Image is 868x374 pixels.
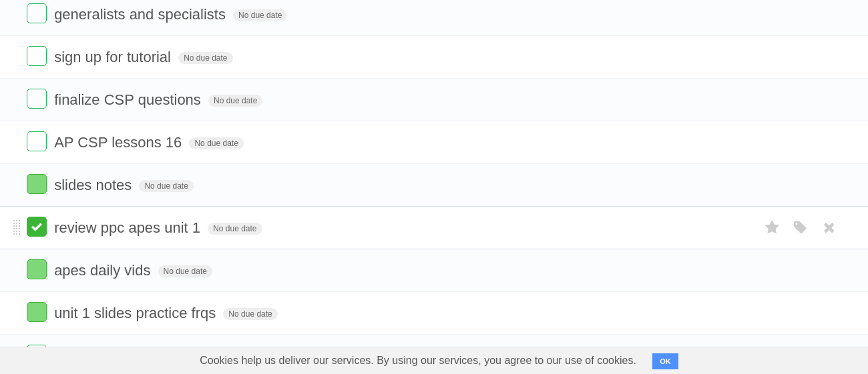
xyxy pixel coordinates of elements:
span: No due date [139,180,193,192]
div: Move To ... [5,29,863,41]
label: Done [27,3,47,23]
span: apes daily vids [54,262,154,279]
span: review ppc apes unit 1 [54,219,204,236]
div: Sign out [5,65,863,77]
span: No due date [233,9,287,21]
div: Options [5,53,863,65]
span: unit 1 slides practice frqs [54,305,219,321]
span: Cookies help us deliver our services. By using our services, you agree to our use of cookies. [186,347,650,374]
label: Star task [760,217,785,239]
label: Done [27,345,47,365]
span: No due date [158,265,212,277]
label: Done [27,131,47,151]
label: Done [27,259,47,279]
span: No due date [178,52,232,64]
label: Done [27,217,47,237]
span: slides notes [54,177,135,193]
div: Sort New > Old [5,17,863,29]
label: Done [27,89,47,109]
span: AP CSP lessons 16 [54,134,185,151]
div: Delete [5,41,863,53]
span: No due date [189,137,243,149]
button: OK [652,353,678,369]
span: No due date [208,223,262,235]
div: Sort A > Z [5,5,863,17]
span: No due date [223,308,277,320]
span: finalize CSP questions [54,91,204,108]
label: Done [27,46,47,66]
label: Done [27,302,47,322]
div: Move To ... [5,89,863,101]
span: No due date [208,95,262,107]
label: Done [27,174,47,194]
div: Rename [5,77,863,89]
span: sign up for tutorial [54,49,174,65]
span: generalists and specialists [54,6,229,23]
